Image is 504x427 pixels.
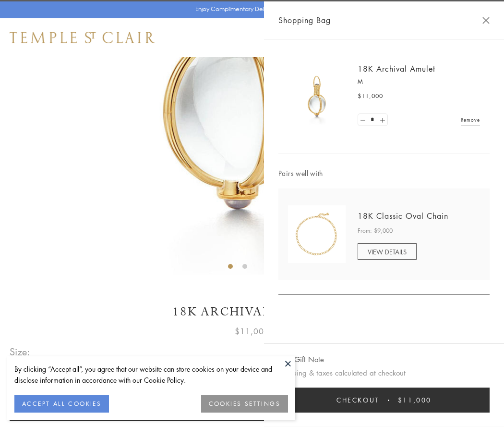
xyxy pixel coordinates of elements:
[10,344,31,360] span: Size:
[278,388,490,413] button: Checkout $11,000
[336,395,379,405] span: Checkout
[278,353,324,365] button: Add Gift Note
[14,364,288,386] div: By clicking “Accept all”, you agree that our website can store cookies on your device and disclos...
[377,114,387,126] a: Set quantity to 2
[358,114,368,126] a: Set quantity to 0
[358,226,393,236] span: From: $9,000
[358,91,383,101] span: $11,000
[288,205,346,263] img: N88865-OV18
[10,32,155,43] img: Temple St. Clair
[358,211,448,221] a: 18K Classic Oval Chain
[278,14,331,26] span: Shopping Bag
[358,243,417,260] a: VIEW DETAILS
[278,367,490,379] p: Shipping & taxes calculated at checkout
[398,395,432,405] span: $11,000
[358,77,480,87] p: M
[195,4,304,14] p: Enjoy Complimentary Delivery & Returns
[201,395,288,413] button: COOKIES SETTINGS
[10,303,494,320] h1: 18K Archival Amulet
[278,168,490,179] span: Pairs well with
[235,325,269,338] span: $11,000
[358,63,435,74] a: 18K Archival Amulet
[14,395,109,413] button: ACCEPT ALL COOKIES
[482,17,490,24] button: Close Shopping Bag
[461,114,480,125] a: Remove
[288,67,346,125] img: 18K Archival Amulet
[368,247,407,256] span: VIEW DETAILS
